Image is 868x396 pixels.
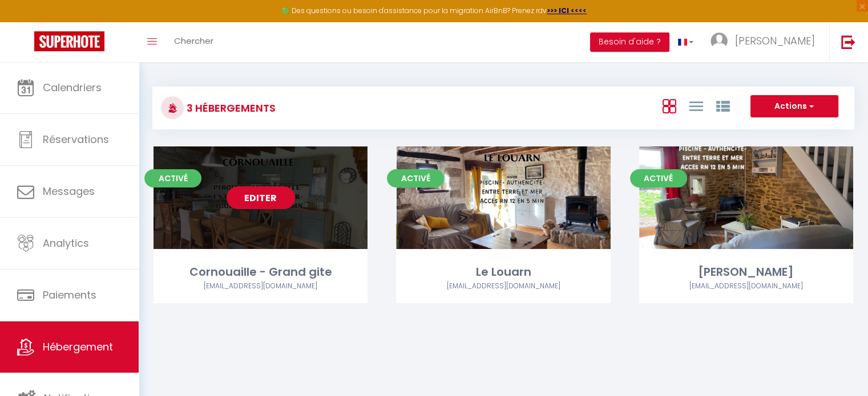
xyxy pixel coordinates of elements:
span: Messages [43,184,95,198]
div: [PERSON_NAME] [639,263,853,281]
span: Activé [144,169,201,187]
span: Calendriers [43,80,102,95]
a: ... [PERSON_NAME] [702,22,829,62]
img: logout [841,35,855,49]
img: Super Booking [34,31,104,51]
div: Airbnb [396,281,610,292]
a: >>> ICI <<<< [547,6,587,15]
span: Paiements [43,288,96,302]
h3: 3 Hébergements [184,95,276,121]
span: Hébergement [43,340,113,354]
div: Le Louarn [396,263,610,281]
a: Vue en Liste [689,96,703,115]
div: Airbnb [639,281,853,292]
span: Activé [387,169,444,187]
span: Réservations [43,132,109,146]
a: Vue par Groupe [716,96,729,115]
img: ... [710,32,728,50]
span: Activé [630,169,687,187]
a: Chercher [165,22,222,62]
span: [PERSON_NAME] [735,34,815,48]
div: Airbnb [154,281,368,292]
span: Analytics [43,236,89,250]
button: Besoin d'aide ? [590,32,669,52]
a: Editer [227,186,295,209]
div: Cornouaille - Grand gite [154,263,368,281]
span: Chercher [174,35,213,47]
a: Vue en Box [662,96,676,115]
button: Actions [750,95,838,118]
